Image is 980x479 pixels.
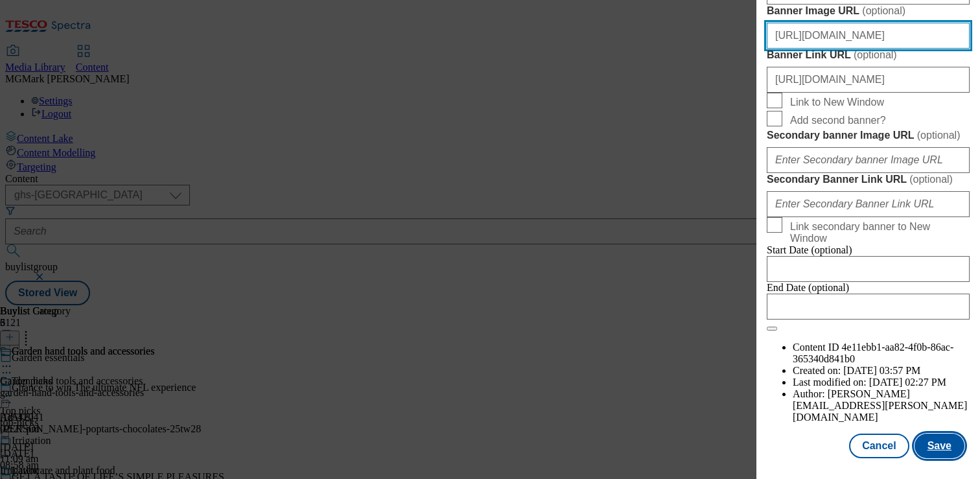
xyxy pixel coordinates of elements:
[767,23,970,49] input: Enter Banner Image URL
[793,342,970,365] li: Content ID
[854,49,897,60] span: ( optional )
[790,221,964,244] span: Link secondary banner to New Window
[767,256,970,282] input: Enter Date
[790,97,884,108] span: Link to New Window
[767,191,970,217] input: Enter Secondary Banner Link URL
[767,282,849,293] span: End Date (optional)
[915,434,964,458] button: Save
[767,173,970,186] label: Secondary Banner Link URL
[767,5,970,18] label: Banner Image URL
[767,49,970,62] label: Banner Link URL
[793,388,967,423] span: [PERSON_NAME][EMAIL_ADDRESS][PERSON_NAME][DOMAIN_NAME]
[793,377,970,388] li: Last modified on:
[849,434,909,458] button: Cancel
[843,365,920,376] span: [DATE] 03:57 PM
[790,115,886,126] span: Add second banner?
[793,342,953,364] span: 4e11ebb1-aa82-4f0b-86ac-365340d841b0
[793,365,970,377] li: Created on:
[869,377,946,388] span: [DATE] 02:27 PM
[767,244,852,255] span: Start Date (optional)
[793,388,970,423] li: Author:
[767,129,970,142] label: Secondary banner Image URL
[862,5,905,16] span: ( optional )
[917,130,961,141] span: ( optional )
[767,67,970,93] input: Enter Banner Link URL
[767,147,970,173] input: Enter Secondary banner Image URL
[909,174,953,185] span: ( optional )
[767,294,970,320] input: Enter Date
